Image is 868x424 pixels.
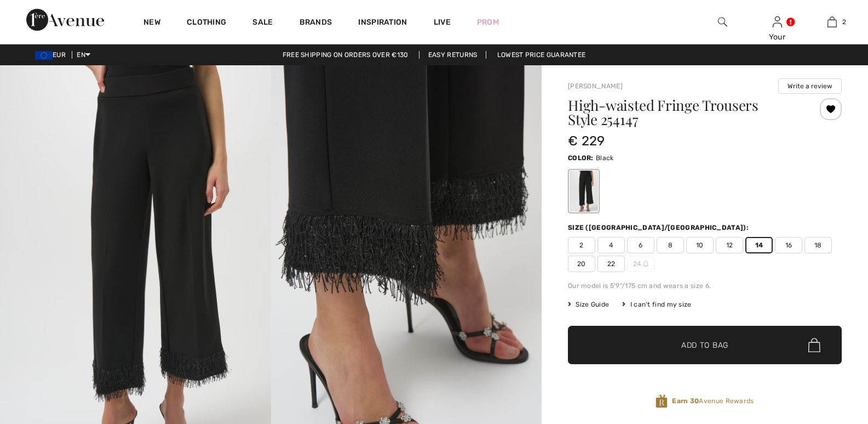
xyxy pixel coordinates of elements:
[745,237,773,253] span: 14
[597,237,625,253] span: 4
[26,9,104,31] img: 1ère Avenue
[827,15,837,29] img: My Bag
[656,394,668,409] img: Avenue Rewards
[805,15,859,29] a: 2
[274,51,417,59] a: Free shipping on orders over €130
[568,237,595,253] span: 2
[568,223,751,233] div: Size ([GEOGRAPHIC_DATA]/[GEOGRAPHIC_DATA]):
[35,51,53,60] img: Euro
[750,31,804,43] div: Your
[488,51,595,59] a: Lowest Price Guarantee
[643,261,648,267] img: ring-m.svg
[570,171,598,212] div: Black
[627,256,654,272] span: 24
[804,237,832,253] span: 18
[568,133,605,149] span: € 229
[419,51,487,59] a: Easy Returns
[568,82,623,90] a: [PERSON_NAME]
[778,78,842,94] button: Write a review
[568,281,842,291] div: Our model is 5'9"/175 cm and wears a size 6.
[657,237,684,253] span: 8
[596,154,614,162] span: Black
[686,237,714,253] span: 10
[808,338,820,352] img: Bag.svg
[568,256,595,272] span: 20
[773,15,782,29] img: My Info
[143,18,160,29] a: New
[716,237,743,253] span: 12
[568,326,842,364] button: Add to Bag
[477,16,499,28] a: Prom
[597,256,625,272] span: 22
[622,299,691,309] div: I can't find my size
[187,18,226,29] a: Clothing
[842,17,846,27] span: 2
[568,154,594,162] span: Color:
[568,299,609,309] span: Size Guide
[681,340,728,351] span: Add to Bag
[35,51,70,59] span: EUR
[718,15,727,29] img: search the website
[773,16,782,27] a: Sign In
[568,98,796,127] h1: High-waisted Fringe Trousers Style 254147
[358,18,407,29] span: Inspiration
[77,51,90,59] span: EN
[672,397,699,405] strong: Earn 30
[434,16,451,28] a: Live
[672,396,754,406] span: Avenue Rewards
[300,18,332,29] a: Brands
[775,237,802,253] span: 16
[252,18,273,29] a: Sale
[627,237,654,253] span: 6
